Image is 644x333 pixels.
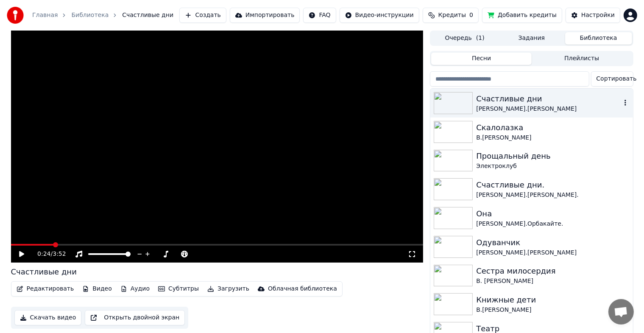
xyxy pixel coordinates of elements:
div: В.[PERSON_NAME] [476,306,629,314]
div: Счастливые дни [476,93,621,105]
div: [PERSON_NAME].[PERSON_NAME]. [476,191,629,199]
img: youka [7,7,24,24]
button: FAQ [303,8,336,23]
div: Одуванчик [476,237,629,249]
div: В.[PERSON_NAME] [476,134,629,142]
div: Облачная библиотека [268,285,337,293]
div: Счастливые дни. [476,179,629,191]
span: Кредиты [438,11,466,20]
div: / [37,250,58,258]
button: Загрузить [204,283,253,295]
span: Счастливые дни [122,11,173,20]
span: 0:24 [37,250,50,258]
div: [PERSON_NAME].Орбакайте. [476,220,629,228]
nav: breadcrumb [32,11,173,20]
button: Библиотека [565,32,632,45]
button: Настройки [566,8,620,23]
div: Открытый чат [608,299,634,325]
button: Импортировать [230,8,300,23]
button: Добавить кредиты [482,8,562,23]
div: Счастливые дни [11,266,77,278]
div: Электроклуб [476,162,629,171]
div: Сестра милосердия [476,265,629,277]
button: Открыть двойной экран [85,310,185,325]
button: Песни [431,53,532,65]
div: В. [PERSON_NAME] [476,277,629,285]
span: Сортировать [597,75,637,83]
button: Плейлисты [532,53,632,65]
div: [PERSON_NAME].[PERSON_NAME] [476,105,621,113]
div: Настройки [581,11,615,20]
button: Создать [179,8,226,23]
button: Кредиты0 [423,8,479,23]
span: 0 [469,11,473,20]
span: ( 1 ) [476,34,485,42]
div: Книжные дети [476,294,629,306]
button: Видео-инструкции [340,8,419,23]
a: Главная [32,11,58,20]
div: Скалолазка [476,122,629,134]
button: Субтитры [155,283,202,295]
button: Редактировать [13,283,78,295]
button: Скачать видео [14,310,82,325]
a: Библиотека [71,11,109,20]
button: Видео [79,283,115,295]
div: [PERSON_NAME].[PERSON_NAME] [476,249,629,257]
div: Она [476,208,629,220]
div: Прощальный день [476,150,629,162]
button: Очередь [431,32,498,45]
button: Аудио [117,283,153,295]
span: 3:52 [53,250,66,258]
button: Задания [498,32,565,45]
